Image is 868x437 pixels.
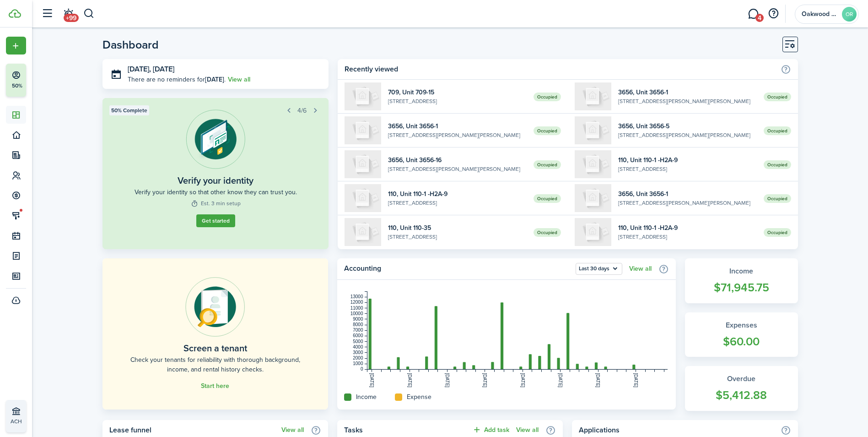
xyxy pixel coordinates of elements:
widget-list-item-description: [STREET_ADDRESS][PERSON_NAME][PERSON_NAME] [388,165,527,173]
tspan: 4000 [353,344,363,350]
span: Occupied [764,228,791,237]
widget-list-item-title: 3656, Unit 3656-1 [618,87,757,97]
button: Search [83,6,95,22]
button: 50% [6,64,82,97]
widget-stats-count: $5,412.88 [694,387,789,404]
tspan: [DATE] [595,373,600,388]
img: 3656-1 [575,184,611,212]
tspan: [DATE] [369,373,374,388]
widget-list-item-description: [STREET_ADDRESS][PERSON_NAME][PERSON_NAME] [618,97,757,105]
a: Notifications [59,2,77,26]
tspan: 2000 [353,355,363,361]
home-widget-title: Accounting [344,263,571,275]
a: Income$71,945.75 [685,258,798,303]
home-placeholder-description: Check your tenants for reliability with thorough background, income, and rental history checks. [123,355,307,374]
widget-stats-title: Expenses [694,320,789,331]
home-widget-title: Recently viewed [345,64,776,75]
widget-list-item-description: [STREET_ADDRESS] [388,97,527,105]
p: ACH [11,417,65,426]
a: Expenses$60.00 [685,312,798,357]
avatar-text: OR [842,7,857,22]
button: Next step [309,104,322,117]
tspan: 13000 [350,294,363,299]
widget-list-item-description: [STREET_ADDRESS] [618,165,757,173]
img: 3656-1 [575,82,611,110]
tspan: [DATE] [633,373,638,388]
tspan: 12000 [350,300,363,305]
a: ACH [6,400,26,432]
img: Verification [186,109,245,169]
span: +99 [64,14,79,22]
widget-list-item-description: [STREET_ADDRESS] [388,199,527,207]
widget-list-item-description: [STREET_ADDRESS] [388,233,527,241]
span: Occupied [534,126,561,135]
button: Prev step [282,104,295,117]
tspan: 6000 [353,333,363,338]
widget-list-item-title: 3656, Unit 3656-5 [618,121,757,131]
widget-list-item-description: [STREET_ADDRESS][PERSON_NAME][PERSON_NAME] [618,199,757,207]
span: Occupied [764,160,791,169]
img: 709-15 [345,82,381,110]
home-placeholder-title: Screen a tenant [183,341,247,355]
tspan: [DATE] [558,373,563,388]
tspan: [DATE] [407,373,412,388]
img: 110-1 -H2A-9 [345,184,381,212]
tspan: 0 [361,366,363,371]
button: Open resource center [766,6,781,22]
widget-list-item-title: 3656, Unit 3656-16 [388,155,527,165]
p: 50% [11,82,23,90]
img: TenantCloud [9,9,21,18]
span: Occupied [534,93,561,101]
button: Get started [196,214,235,227]
a: Start here [201,382,229,390]
home-widget-title: Income [356,392,377,402]
widget-list-item-description: [STREET_ADDRESS][PERSON_NAME][PERSON_NAME] [388,131,527,139]
span: Occupied [534,228,561,237]
header-page-title: Dashboard [102,39,159,50]
widget-step-title: Verify your identity [178,174,253,187]
widget-list-item-title: 3656, Unit 3656-1 [388,121,527,131]
widget-stats-count: $60.00 [694,333,789,350]
home-widget-title: Applications [579,425,776,436]
button: Open menu [576,263,622,275]
tspan: 3000 [353,350,363,355]
span: 50% Complete [111,106,147,115]
img: 110-1 -H2A-9 [575,150,611,178]
widget-list-item-title: 709, Unit 709-15 [388,87,527,97]
span: Occupied [764,93,791,101]
widget-list-item-title: 110, Unit 110-1 -H2A-9 [388,189,527,199]
tspan: 7000 [353,328,363,333]
button: Open sidebar [38,5,56,22]
img: 3656-1 [345,116,381,144]
img: 110-35 [345,218,381,246]
home-widget-title: Lease funnel [109,425,277,436]
button: Open menu [6,37,26,55]
tspan: 5000 [353,339,363,344]
widget-stats-count: $71,945.75 [694,279,789,296]
a: Overdue$5,412.88 [685,366,798,411]
a: View all [516,426,539,434]
widget-list-item-description: [STREET_ADDRESS][PERSON_NAME][PERSON_NAME] [618,131,757,139]
tspan: 11000 [350,306,363,311]
widget-stats-title: Overdue [694,373,789,384]
home-widget-title: Tasks [344,425,468,436]
widget-list-item-description: [STREET_ADDRESS] [618,233,757,241]
b: [DATE] [205,75,224,84]
tspan: 10000 [350,311,363,316]
tspan: 1000 [353,361,363,366]
a: View all [629,265,652,273]
a: Messaging [744,2,762,26]
widget-list-item-title: 3656, Unit 3656-1 [618,189,757,199]
button: Last 30 days [576,263,622,275]
p: There are no reminders for . [128,75,226,84]
widget-step-description: Verify your identity so that other know they can trust you. [135,187,297,197]
tspan: [DATE] [520,373,525,388]
span: Occupied [534,194,561,203]
h3: [DATE], [DATE] [128,64,322,75]
button: Customise [782,37,798,52]
span: 4 [755,14,764,22]
img: 3656-5 [575,116,611,144]
widget-stats-title: Income [694,266,789,277]
img: 110-1 -H2A-9 [575,218,611,246]
a: View all [281,426,304,434]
